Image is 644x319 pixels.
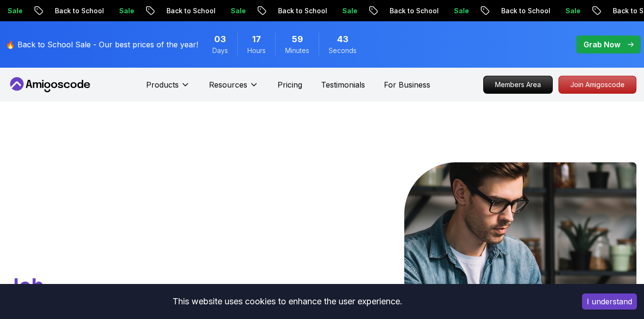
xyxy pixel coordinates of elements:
[583,39,620,50] p: Grab Now
[146,79,179,90] p: Products
[334,6,364,16] p: Sale
[222,6,252,16] p: Sale
[559,76,636,93] p: Join Amigoscode
[483,76,553,94] a: Members Area
[292,33,303,46] span: 59 Minutes
[384,79,430,90] a: For Business
[493,6,557,16] p: Back to School
[214,33,226,46] span: 3 Days
[557,6,587,16] p: Sale
[209,79,247,90] p: Resources
[329,46,357,55] span: Seconds
[445,6,476,16] p: Sale
[337,33,348,46] span: 43 Seconds
[212,46,228,55] span: Days
[6,39,198,50] p: 🔥 Back to School Sale - Our best prices of the year!
[270,6,334,16] p: Back to School
[7,291,568,312] div: This website uses cookies to enhance the user experience.
[582,293,637,310] button: Accept cookies
[209,79,259,98] button: Resources
[8,162,261,299] h1: Go From Learning to Hired: Master Java, Spring Boot & Cloud Skills That Get You the
[484,76,552,93] p: Members Area
[247,46,266,55] span: Hours
[278,79,302,90] a: Pricing
[285,46,309,55] span: Minutes
[252,33,261,46] span: 17 Hours
[321,79,365,90] a: Testimonials
[146,79,190,98] button: Products
[8,273,44,297] span: Job
[381,6,445,16] p: Back to School
[46,6,111,16] p: Back to School
[111,6,141,16] p: Sale
[158,6,222,16] p: Back to School
[558,76,636,94] a: Join Amigoscode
